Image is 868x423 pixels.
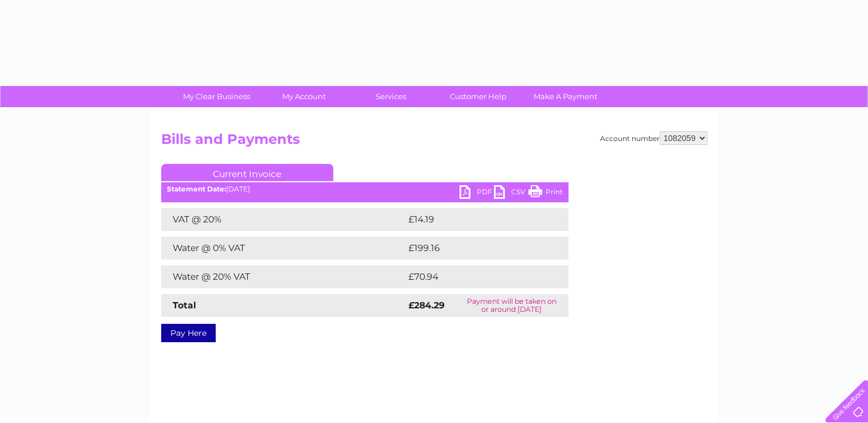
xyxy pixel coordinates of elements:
div: [DATE] [161,185,569,193]
strong: £284.29 [408,300,445,311]
a: Services [344,86,438,107]
h2: Bills and Payments [161,131,707,153]
a: Print [528,185,563,202]
a: CSV [494,185,528,202]
b: Statement Date: [167,185,226,193]
div: Account number [600,131,707,145]
a: PDF [460,185,494,202]
td: £199.16 [406,237,547,260]
td: Water @ 0% VAT [161,237,406,260]
a: My Account [256,86,351,107]
strong: Total [173,300,196,311]
a: Pay Here [161,324,216,342]
a: My Clear Business [169,86,264,107]
td: £70.94 [406,265,546,288]
a: Current Invoice [161,164,333,181]
a: Make A Payment [518,86,613,107]
td: £14.19 [406,208,543,231]
td: VAT @ 20% [161,208,406,231]
td: Payment will be taken on or around [DATE] [455,294,568,317]
a: Customer Help [431,86,526,107]
td: Water @ 20% VAT [161,265,406,288]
